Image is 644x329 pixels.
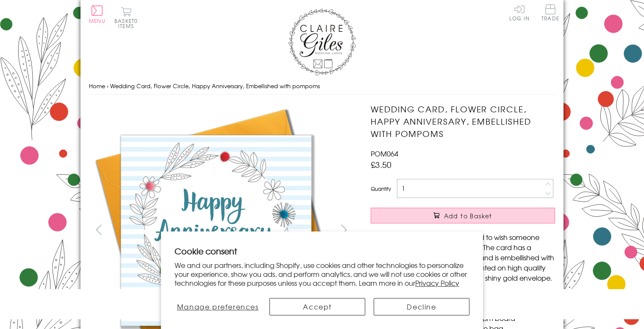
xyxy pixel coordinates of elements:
button: prev [89,220,108,239]
button: Accept [269,298,365,315]
span: Add to Basket [444,212,492,220]
span: › [107,82,108,90]
button: Manage preferences [175,298,261,315]
button: Basket0 items [114,7,138,28]
span: Manage preferences [177,301,259,312]
a: Privacy Policy [415,278,459,288]
button: Add to Basket [371,208,555,223]
h1: Wedding Card, Flower Circle, Happy Anniversary, Embellished with pompoms [371,103,555,139]
span: £3.50 [371,159,391,170]
button: Decline [374,298,469,315]
button: next [335,220,354,239]
span: POM064 [371,148,398,159]
img: Claire Giles Greetings Cards [288,8,356,75]
label: Quantity [371,185,391,192]
span: Menu [89,17,105,25]
span: 0 items [118,17,138,30]
button: Menu [89,6,105,23]
nav: breadcrumbs [89,78,555,95]
p: We and our partners, including Shopify, use cookies and other technologies to personalize your ex... [175,261,469,287]
h2: Cookie consent [175,245,469,257]
span: Trade [541,4,559,21]
a: Log In [509,4,530,21]
a: Trade [541,4,559,22]
a: Home [89,82,105,90]
span: Wedding Card, Flower Circle, Happy Anniversary, Embellished with pompoms [110,82,320,90]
